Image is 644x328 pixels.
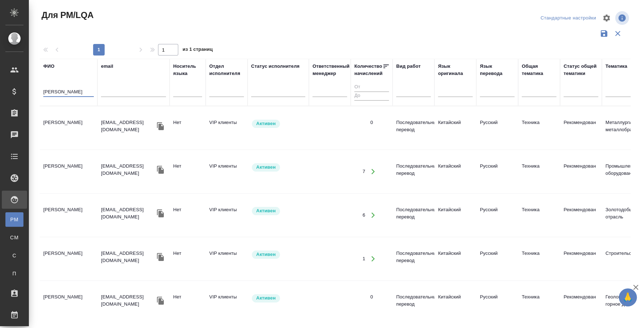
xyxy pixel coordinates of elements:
button: Скопировать [155,164,166,175]
td: Нет [170,115,206,141]
td: Рекомендован [560,290,602,315]
div: email [101,63,113,70]
td: Китайский [434,246,476,271]
div: 6 [363,212,365,219]
td: Русский [476,159,518,184]
td: Золотодобывающая отрасль [602,203,644,228]
td: Рекомендован [560,159,602,184]
span: Для PM/LQA [40,9,93,21]
td: VIP клиенты [206,159,247,184]
td: Последовательный перевод [393,115,434,141]
td: VIP клиенты [206,115,247,141]
td: Рекомендован [560,203,602,228]
button: Открыть работы [365,164,380,179]
input: От [354,83,389,92]
p: [EMAIL_ADDRESS][DOMAIN_NAME] [101,250,155,264]
div: Рядовой исполнитель: назначай с учетом рейтинга [251,250,305,260]
span: CM [9,234,20,241]
td: Нет [170,159,206,184]
td: Строительство [602,246,644,271]
div: 1 [363,255,365,262]
span: PM [9,216,20,223]
td: Геология и горное дело [602,290,644,315]
span: 🙏 [622,290,634,305]
td: [PERSON_NAME] [40,159,97,184]
div: Ответственный менеджер [312,63,350,77]
p: Активен [256,294,276,302]
td: Китайский [434,159,476,184]
span: Посмотреть информацию [615,11,630,25]
a: П [5,266,23,281]
div: Носитель языка [173,63,202,77]
div: Количество начислений [354,63,382,77]
div: Общая тематика [522,63,556,77]
p: Активен [256,207,276,214]
div: 7 [363,168,365,175]
p: [EMAIL_ADDRESS][DOMAIN_NAME] [101,293,155,308]
td: Последовательный перевод [393,246,434,271]
span: из 1 страниц [183,45,213,56]
td: Русский [476,290,518,315]
div: Статус общей тематики [564,63,598,77]
td: Рекомендован [560,115,602,141]
button: Сохранить фильтры [597,27,611,40]
p: Активен [256,251,276,258]
td: Техника [518,115,560,141]
div: ФИО [43,63,54,70]
td: Техника [518,246,560,271]
div: Тематика [605,63,627,70]
p: Активен [256,164,276,171]
td: Китайский [434,290,476,315]
td: [PERSON_NAME] [40,246,97,271]
button: Скопировать [155,208,166,219]
input: До [354,92,389,101]
span: С [9,252,20,259]
button: Скопировать [155,295,166,306]
div: Рядовой исполнитель: назначай с учетом рейтинга [251,206,305,216]
a: С [5,248,23,263]
button: Открыть работы [365,208,380,223]
td: Русский [476,246,518,271]
td: Техника [518,159,560,184]
td: Промышленное оборудование [602,159,644,184]
button: Открыть работы [365,252,380,266]
div: Язык оригинала [438,63,473,77]
button: Скопировать [155,121,166,132]
div: Рядовой исполнитель: назначай с учетом рейтинга [251,293,305,303]
div: split button [539,13,598,24]
a: CM [5,230,23,245]
div: Вид работ [396,63,421,70]
div: 0 [370,119,373,126]
td: Китайский [434,115,476,141]
button: Сбросить фильтры [611,27,625,40]
td: VIP клиенты [206,203,247,228]
div: Статус исполнителя [251,63,299,70]
td: Нет [170,246,206,271]
span: П [9,270,20,277]
span: Настроить таблицу [598,9,615,27]
div: Рядовой исполнитель: назначай с учетом рейтинга [251,119,305,129]
td: Нет [170,290,206,315]
div: Рядовой исполнитель: назначай с учетом рейтинга [251,163,305,172]
td: Техника [518,203,560,228]
td: [PERSON_NAME] [40,290,97,315]
td: Китайский [434,203,476,228]
div: Отдел исполнителя [209,63,244,77]
p: [EMAIL_ADDRESS][DOMAIN_NAME] [101,206,155,221]
button: 🙏 [619,288,637,306]
button: Скопировать [155,252,166,262]
a: PM [5,212,23,227]
td: [PERSON_NAME] [40,115,97,141]
p: [EMAIL_ADDRESS][DOMAIN_NAME] [101,163,155,177]
div: 0 [370,293,373,301]
td: Техника [518,290,560,315]
td: Последовательный перевод [393,203,434,228]
td: Русский [476,203,518,228]
td: [PERSON_NAME] [40,203,97,228]
p: Активен [256,120,276,127]
td: Металлургия и металлобработка [602,115,644,141]
td: Последовательный перевод [393,159,434,184]
td: Рекомендован [560,246,602,271]
td: VIP клиенты [206,246,247,271]
div: Язык перевода [480,63,514,77]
